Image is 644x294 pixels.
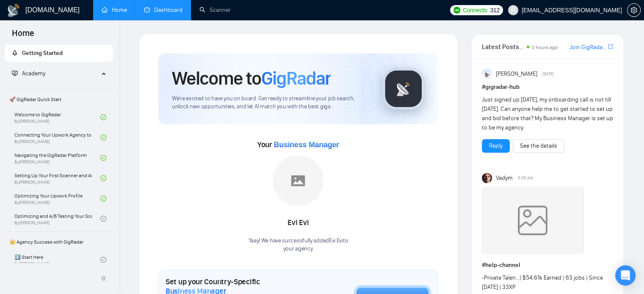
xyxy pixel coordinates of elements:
[102,6,127,14] a: homeHome
[273,155,323,206] img: placeholder.png
[5,45,113,62] li: Getting Started
[100,135,106,140] span: check-circle
[615,265,636,286] div: Open Intercom Messenger
[489,141,503,151] a: Reply
[542,70,554,78] span: [DATE]
[482,96,613,131] span: Just signed up [DATE], my onboarding call is not till [DATE]. Can anyone help me to get started t...
[482,82,613,92] h1: # gigradar-hub
[248,237,348,253] div: Yaay! We have successfully added Evi Evi to
[510,7,516,13] span: user
[627,7,640,14] span: setting
[482,41,524,52] span: Latest Posts from the GigRadar Community
[520,141,557,151] a: See the details
[482,173,492,183] img: Vadym
[484,274,520,281] a: Private Talen...
[199,6,231,14] a: searchScanner
[14,189,100,208] a: Optimizing Your Upwork ProfileBy[PERSON_NAME]
[532,44,558,50] span: 2 hours ago
[495,69,537,79] span: [PERSON_NAME]
[14,250,100,269] a: 1️⃣ Start HereBy[PERSON_NAME]
[14,108,100,126] a: Welcome to GigRadarBy[PERSON_NAME]
[513,139,564,153] button: See the details
[100,114,106,120] span: check-circle
[6,91,112,108] span: 🚀 GigRadar Quick Start
[172,95,369,111] span: We're excited to have you on board. Get ready to streamline your job search, unlock new opportuni...
[101,274,109,283] span: double-left
[569,43,606,52] a: Join GigRadar Slack Community
[495,173,512,183] span: Vadym
[608,43,613,50] span: export
[627,3,641,17] button: setting
[22,70,45,77] span: Academy
[22,49,63,57] span: Getting Started
[7,4,20,17] img: logo
[14,169,100,187] a: Setting Up Your First Scanner and Auto-BidderBy[PERSON_NAME]
[518,174,533,182] span: 5:55 AM
[261,67,331,90] span: GigRadar
[257,140,339,149] span: Your
[14,148,100,167] a: Navigating the GigRadar PlatformBy[PERSON_NAME]
[482,187,583,254] img: weqQh+iSagEgQAAAABJRU5ErkJggg==
[608,43,613,51] a: export
[100,195,106,201] span: check-circle
[12,70,45,77] span: Academy
[100,216,106,222] span: check-circle
[5,27,41,45] span: Home
[382,68,425,110] img: gigradar-logo.png
[100,175,106,181] span: check-circle
[490,5,499,15] span: 312
[463,5,488,15] span: Connects:
[248,245,348,253] p: your agency .
[248,216,348,230] div: Evi Evi
[100,257,106,263] span: check-circle
[14,209,100,228] a: Optimizing and A/B Testing Your Scanner for Better ResultsBy[PERSON_NAME]
[274,140,339,149] span: Business Manager
[100,155,106,161] span: check-circle
[482,69,492,79] img: Anisuzzaman Khan
[12,70,18,76] span: fund-projection-screen
[6,234,112,250] span: 👑 Agency Success with GigRadar
[482,261,613,270] h1: # help-channel
[14,128,100,147] a: Connecting Your Upwork Agency to GigRadarBy[PERSON_NAME]
[627,7,641,14] a: setting
[482,274,603,291] span: - | $54.61k Earned | 63 jobs | Since [DATE] | 33XP
[12,50,18,56] span: rocket
[453,7,460,14] img: upwork-logo.png
[144,6,182,14] a: dashboardDashboard
[482,139,510,153] button: Reply
[172,67,331,90] h1: Welcome to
